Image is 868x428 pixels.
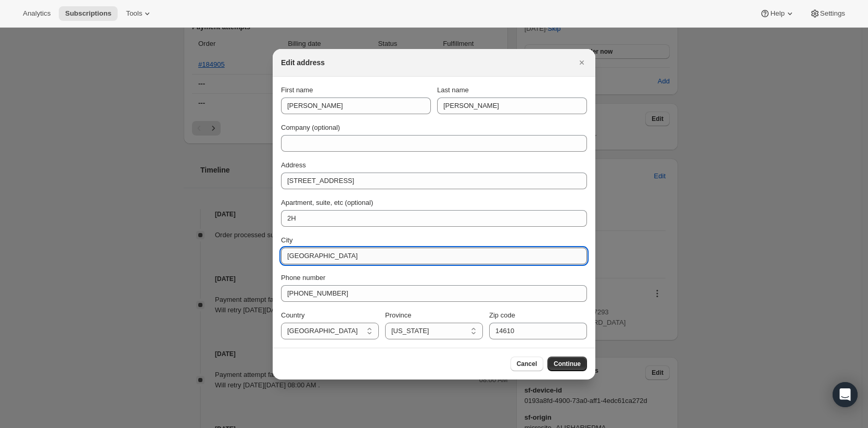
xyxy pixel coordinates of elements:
[281,311,305,319] span: Country
[510,357,543,371] button: Cancel
[833,382,858,407] div: Open Intercom Messenger
[489,311,515,319] span: Zip code
[281,57,325,68] h2: Edit address
[281,124,340,131] span: Company (optional)
[281,274,325,282] span: Phone number
[437,86,469,94] span: Last name
[820,9,845,18] span: Settings
[385,311,412,319] span: Province
[23,9,50,18] span: Analytics
[803,6,851,21] button: Settings
[281,199,373,206] span: Apartment, suite, etc (optional)
[754,6,801,21] button: Help
[281,236,292,244] span: City
[59,6,118,21] button: Subscriptions
[575,55,589,70] button: Close
[126,9,142,18] span: Tools
[120,6,159,21] button: Tools
[17,6,57,21] button: Analytics
[281,161,306,169] span: Address
[517,360,537,368] span: Cancel
[547,357,587,371] button: Continue
[554,360,581,368] span: Continue
[770,9,784,18] span: Help
[65,9,111,18] span: Subscriptions
[281,86,313,94] span: First name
